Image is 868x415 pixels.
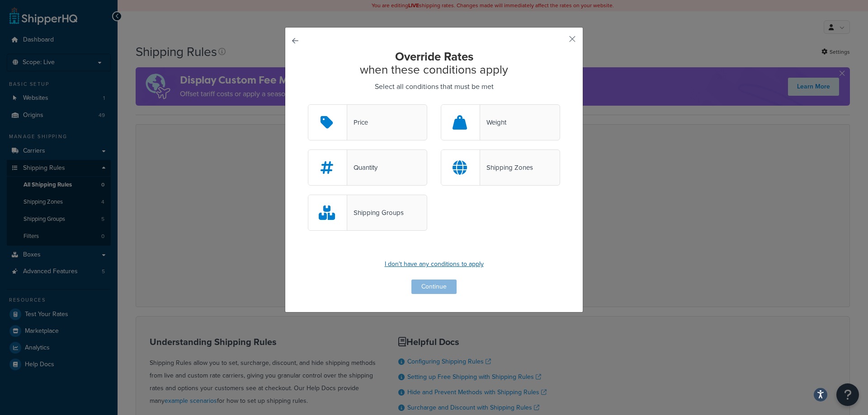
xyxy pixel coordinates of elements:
div: Shipping Zones [480,161,533,174]
h2: when these conditions apply [308,50,560,76]
div: Shipping Groups [347,206,404,219]
strong: Override Rates [395,48,473,65]
div: Weight [480,116,506,129]
div: Quantity [347,161,377,174]
p: I don't have any conditions to apply [308,258,560,270]
p: Select all conditions that must be met [308,80,560,93]
div: Price [347,116,368,129]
